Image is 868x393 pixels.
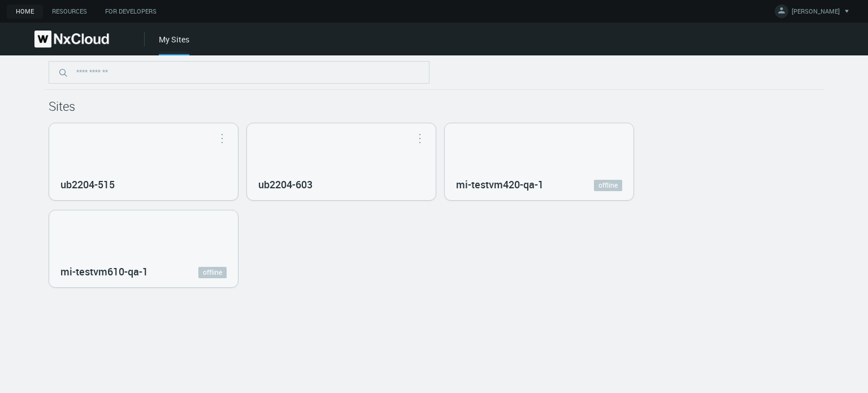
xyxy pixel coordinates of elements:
nx-search-highlight: ub2204-515 [60,178,115,191]
a: Resources [43,5,96,19]
span: [PERSON_NAME] [792,7,840,20]
img: Nx Cloud logo [34,31,109,47]
a: offline [594,180,622,191]
nx-search-highlight: mi-testvm420-qa-1 [456,178,544,191]
div: My Sites [159,33,189,55]
span: Sites [49,98,75,114]
a: Home [7,5,43,19]
a: For Developers [96,5,166,19]
nx-search-highlight: ub2204-603 [258,178,313,191]
nx-search-highlight: mi-testvm610-qa-1 [60,265,148,278]
a: offline [198,267,227,278]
